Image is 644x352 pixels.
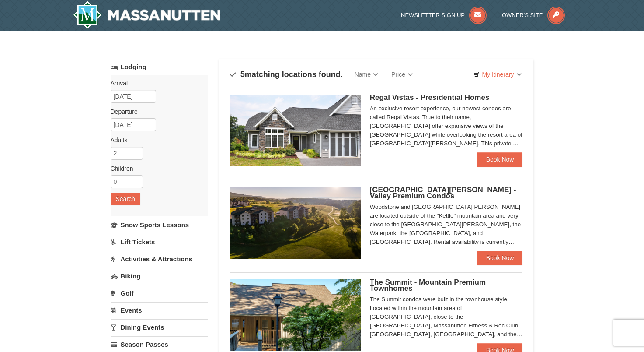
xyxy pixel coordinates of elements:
span: [GEOGRAPHIC_DATA][PERSON_NAME] - Valley Premium Condos [370,186,516,200]
a: Golf [111,285,208,301]
a: Massanutten Resort [73,1,221,29]
a: Biking [111,268,208,284]
span: Newsletter Sign Up [401,12,465,18]
label: Departure [111,107,202,116]
div: The Summit condos were built in the townhouse style. Located within the mountain area of [GEOGRAP... [370,295,523,339]
img: 19219041-4-ec11c166.jpg [230,187,361,259]
a: Price [385,66,419,83]
img: Massanutten Resort Logo [73,1,221,29]
span: Owner's Site [502,12,543,18]
label: Children [111,164,202,173]
a: Newsletter Sign Up [401,12,487,18]
a: Dining Events [111,319,208,335]
a: Book Now [477,251,523,265]
a: Activities & Attractions [111,251,208,267]
a: My Itinerary [468,68,527,81]
a: Snow Sports Lessons [111,217,208,233]
a: Book Now [477,152,523,166]
img: 19219034-1-0eee7e00.jpg [230,279,361,351]
a: Owner's Site [502,12,565,18]
a: Events [111,302,208,318]
div: Woodstone and [GEOGRAPHIC_DATA][PERSON_NAME] are located outside of the "Kettle" mountain area an... [370,203,523,246]
div: An exclusive resort experience, our newest condos are called Regal Vistas. True to their name, [G... [370,104,523,148]
button: Search [111,193,140,205]
img: 19218991-1-902409a9.jpg [230,95,361,166]
a: Lift Tickets [111,234,208,250]
label: Adults [111,136,202,144]
a: Lodging [111,59,208,75]
span: The Summit - Mountain Premium Townhomes [370,278,486,292]
label: Arrival [111,79,202,88]
a: Name [348,66,385,83]
span: Regal Vistas - Presidential Homes [370,93,490,102]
